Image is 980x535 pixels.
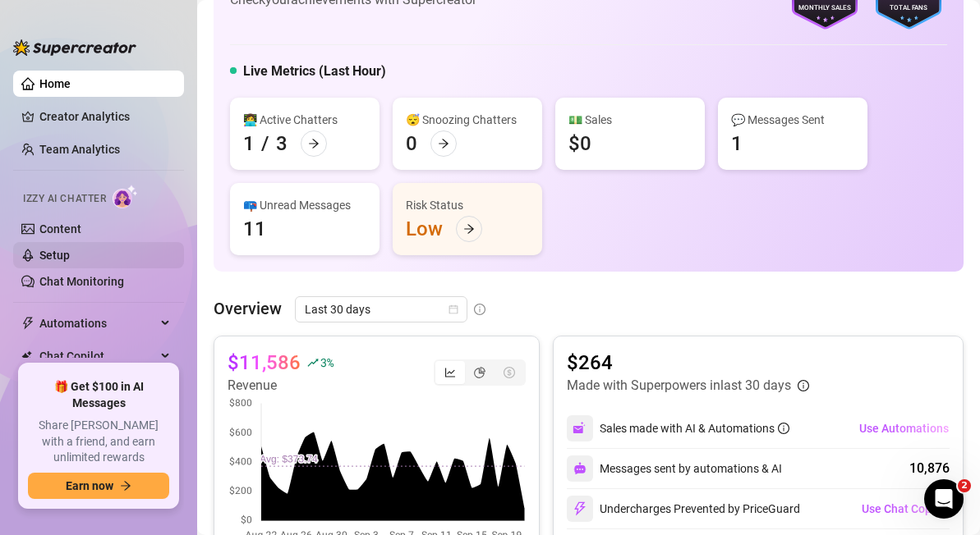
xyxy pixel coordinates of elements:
[39,222,81,235] a: Content
[39,143,120,156] a: Team Analytics
[567,376,791,396] article: Made with Superpowers in last 30 days
[786,3,863,14] div: Monthly Sales
[39,310,156,336] span: Automations
[444,367,456,378] span: line-chart
[28,379,169,411] span: 🎁 Get $100 in AI Messages
[243,130,255,157] div: 1
[308,138,320,149] span: arrow-right
[909,459,950,478] div: 10,876
[243,216,266,242] div: 11
[449,304,458,314] span: calendar
[320,354,333,370] span: 3 %
[731,111,854,129] div: 💬 Messages Sent
[504,367,515,378] span: dollar-circle
[861,496,950,522] button: Use Chat Copilot
[243,62,386,81] h5: Live Metrics (Last Hour)
[859,422,949,435] span: Use Automations
[862,502,949,515] span: Use Chat Copilot
[66,479,113,492] span: Earn now
[39,343,156,369] span: Chat Copilot
[113,185,138,208] img: AI Chatter
[573,501,587,516] img: svg%3e
[39,77,71,90] a: Home
[214,296,282,321] article: Overview
[474,304,485,315] span: info-circle
[21,317,35,330] span: thunderbolt
[21,350,32,362] img: Chat Copilot
[307,357,319,368] span: rise
[406,111,529,129] div: 😴 Snoozing Chatters
[28,473,169,499] button: Earn nowarrow-right
[731,130,743,157] div: 1
[438,138,449,149] span: arrow-right
[568,130,591,157] div: $0
[228,376,333,396] article: Revenue
[243,111,366,129] div: 👩‍💻 Active Chatters
[39,275,124,288] a: Chat Monitoring
[798,380,809,391] span: info-circle
[573,462,587,475] img: svg%3e
[39,249,70,262] a: Setup
[858,415,950,441] button: Use Automations
[243,196,366,214] div: 📪 Unread Messages
[778,423,789,434] span: info-circle
[228,350,301,376] article: $11,586
[870,3,947,14] div: Total Fans
[573,421,587,436] img: svg%3e
[276,130,288,157] div: 3
[600,419,789,437] div: Sales made with AI & Automations
[463,223,475,235] span: arrow-right
[958,479,971,492] span: 2
[568,111,692,129] div: 💵 Sales
[474,367,485,378] span: pie-chart
[28,418,169,466] span: Share [PERSON_NAME] with a friend, and earn unlimited rewards
[567,350,809,376] article: $264
[23,191,106,207] span: Izzy AI Chatter
[305,297,458,322] span: Last 30 days
[406,130,417,157] div: 0
[924,479,964,519] iframe: Intercom live chat
[120,480,131,492] span: arrow-right
[567,455,782,482] div: Messages sent by automations & AI
[13,39,136,56] img: logo-BBDzfeDw.svg
[434,359,526,386] div: segmented control
[567,496,800,522] div: Undercharges Prevented by PriceGuard
[406,196,529,214] div: Risk Status
[39,103,171,130] a: Creator Analytics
